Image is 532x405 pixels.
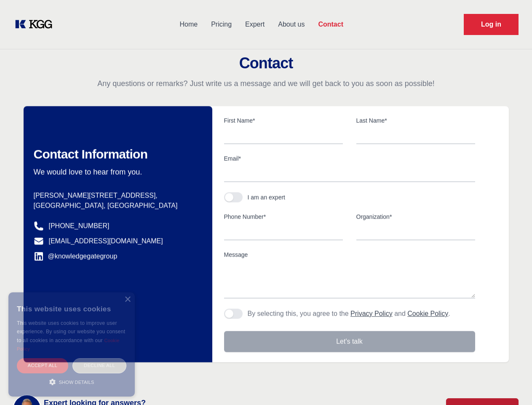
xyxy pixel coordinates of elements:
div: This website uses cookies [17,299,126,319]
button: Let's talk [224,331,475,352]
label: Email* [224,154,475,163]
p: Any questions or remarks? Just write us a message and we will get back to you as soon as possible! [10,78,522,89]
p: [GEOGRAPHIC_DATA], [GEOGRAPHIC_DATA] [34,201,199,211]
label: Message [224,251,475,259]
p: We would love to hear from you. [34,167,199,177]
div: Accept all [17,358,68,373]
a: Expert [238,13,271,35]
a: @knowledgegategroup [34,251,118,262]
span: Show details [59,380,94,385]
a: Request Demo [464,14,519,35]
a: Cookie Policy [17,338,120,351]
label: First Name* [224,116,343,125]
label: Phone Number* [224,213,343,221]
div: Decline all [72,358,126,373]
p: By selecting this, you agree to the and . [248,309,450,319]
a: Home [173,13,204,35]
p: [PERSON_NAME][STREET_ADDRESS], [34,191,199,201]
a: Cookie Policy [407,310,448,317]
h2: Contact [10,55,522,72]
label: Last Name* [356,116,475,125]
span: This website uses cookies to improve user experience. By using our website you consent to all coo... [17,320,125,343]
div: I am an expert [248,193,286,202]
div: Show details [17,378,126,386]
a: KOL Knowledge Platform: Talk to Key External Experts (KEE) [13,18,59,31]
label: Organization* [356,213,475,221]
a: Privacy Policy [350,310,393,317]
a: [EMAIL_ADDRESS][DOMAIN_NAME] [49,236,163,246]
iframe: Chat Widget [490,364,532,405]
a: Pricing [204,13,238,35]
a: About us [271,13,311,35]
a: Contact [311,13,350,35]
div: Close [124,297,131,303]
h2: Contact Information [34,147,199,162]
a: [PHONE_NUMBER] [49,221,110,231]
